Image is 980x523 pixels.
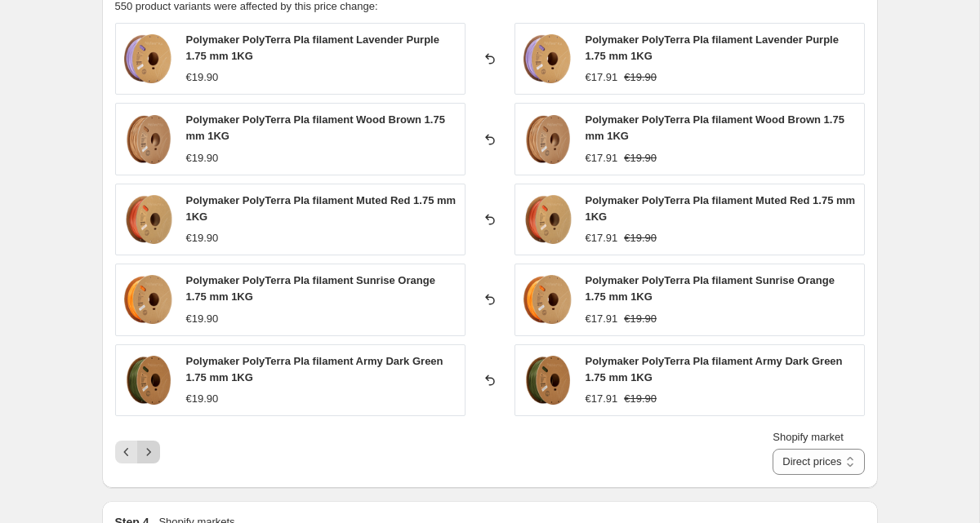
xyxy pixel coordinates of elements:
[186,69,219,86] div: €19.90
[186,194,457,223] span: Polymaker PolyTerra Pla filament Muted Red 1.75 mm 1KG
[624,391,657,407] strike: €19.90
[586,274,835,303] span: Polymaker PolyTerra Pla filament Sunrise Orange 1.75 mm 1KG
[186,274,435,303] span: Polymaker PolyTerra Pla filament Sunrise Orange 1.75 mm 1KG
[624,69,657,86] strike: €19.90
[137,441,160,463] button: Next
[586,311,618,327] div: €17.91
[124,34,173,83] img: Polymaker-PolyTerra-PLA--70820-28601_54_80x.png
[523,356,572,405] img: Polymaker-PolyTerra-PLA--70820-28601_119_80x.png
[586,194,856,223] span: Polymaker PolyTerra Pla filament Muted Red 1.75 mm 1KG
[773,431,844,443] span: Shopify market
[186,355,443,383] span: Polymaker PolyTerra Pla filament Army Dark Green 1.75 mm 1KG
[186,230,219,246] div: €19.90
[586,391,618,407] div: €17.91
[624,311,657,327] strike: €19.90
[186,113,445,142] span: Polymaker PolyTerra Pla filament Wood Brown 1.75 mm 1KG
[124,275,173,324] img: Polymaker-PolyTerra-PLA--70820-28601_42_80x.png
[523,195,572,244] img: logoaconlylogo_80x.png
[624,150,657,166] strike: €19.90
[115,441,138,463] button: Previous
[523,275,572,324] img: Polymaker-PolyTerra-PLA--70820-28601_42_80x.png
[186,33,439,62] span: Polymaker PolyTerra Pla filament Lavender Purple 1.75 mm 1KG
[124,115,173,164] img: Polymaker-PolyTerra-PLA--70820-28601_110_80x.png
[586,33,839,62] span: Polymaker PolyTerra Pla filament Lavender Purple 1.75 mm 1KG
[124,356,173,405] img: Polymaker-PolyTerra-PLA--70820-28601_119_80x.png
[586,113,844,142] span: Polymaker PolyTerra Pla filament Wood Brown 1.75 mm 1KG
[586,230,618,246] div: €17.91
[186,311,219,327] div: €19.90
[115,441,160,463] nav: Pagination
[586,69,618,86] div: €17.91
[124,195,173,244] img: logoaconlylogo_80x.png
[523,34,572,83] img: Polymaker-PolyTerra-PLA--70820-28601_54_80x.png
[586,355,843,383] span: Polymaker PolyTerra Pla filament Army Dark Green 1.75 mm 1KG
[624,230,657,246] strike: €19.90
[586,150,618,166] div: €17.91
[523,115,572,164] img: Polymaker-PolyTerra-PLA--70820-28601_110_80x.png
[186,391,219,407] div: €19.90
[186,150,219,166] div: €19.90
